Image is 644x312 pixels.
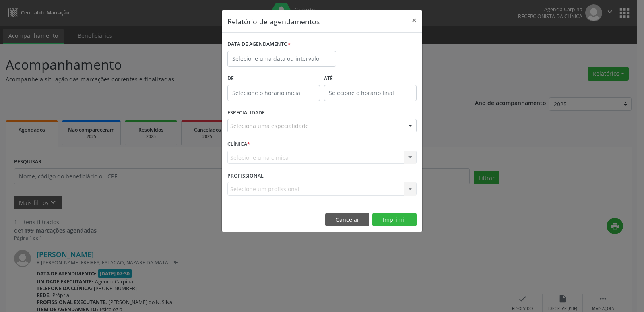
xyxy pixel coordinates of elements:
label: ATÉ [324,72,417,85]
label: PROFISSIONAL [227,169,264,182]
button: Close [406,10,422,30]
label: ESPECIALIDADE [227,107,265,119]
label: CLÍNICA [227,138,250,151]
button: Cancelar [325,213,369,227]
h5: Relatório de agendamentos [227,16,320,27]
label: De [227,72,320,85]
button: Imprimir [372,213,417,227]
span: Seleciona uma especialidade [230,122,309,130]
label: DATA DE AGENDAMENTO [227,38,291,51]
input: Selecione o horário inicial [227,85,320,101]
input: Selecione o horário final [324,85,417,101]
input: Selecione uma data ou intervalo [227,51,336,67]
